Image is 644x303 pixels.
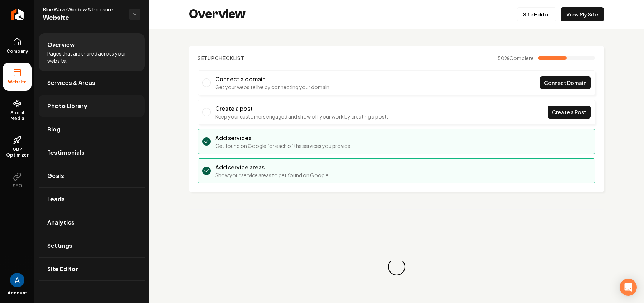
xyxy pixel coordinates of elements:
a: Blog [39,118,145,141]
span: Blog [47,125,60,134]
h3: Add service areas [215,163,330,172]
span: Connect Domain [544,79,586,87]
span: Company [4,48,31,54]
p: Show your service areas to get found on Google. [215,172,330,179]
a: Leads [39,188,145,211]
img: Andrew Magana [10,273,24,287]
span: Complete [509,55,534,61]
span: Website [43,13,123,23]
span: 50 % [498,54,534,62]
span: Setup [198,55,215,61]
span: Testimonials [47,148,84,157]
div: Loading [385,255,408,278]
a: GBP Optimizer [3,130,32,164]
a: Goals [39,164,145,187]
h3: Add services [215,134,352,142]
span: Goals [47,172,64,180]
a: Create a Post [548,106,591,119]
span: Create a Post [552,109,586,116]
h3: Create a post [215,104,388,113]
a: Analytics [39,211,145,234]
span: Site Editor [47,265,78,273]
a: View My Site [561,7,604,21]
a: Testimonials [39,141,145,164]
a: Social Media [3,93,32,127]
span: Account [8,290,27,296]
span: GBP Optimizer [3,146,32,158]
a: Services & Areas [39,71,145,94]
h2: Checklist [198,54,244,62]
p: Get your website live by connecting your domain. [215,83,331,91]
img: Rebolt Logo [11,9,24,20]
span: Leads [47,195,65,203]
p: Keep your customers engaged and show off your work by creating a post. [215,113,388,120]
h2: Overview [189,7,246,21]
span: SEO [10,183,25,189]
a: Settings [39,234,145,257]
p: Get found on Google for each of the services you provide. [215,142,352,149]
a: Photo Library [39,95,145,117]
button: Open user button [10,273,24,287]
h3: Connect a domain [215,75,331,83]
span: Photo Library [47,102,87,110]
span: Services & Areas [47,78,95,87]
button: SEO [3,167,32,194]
a: Site Editor [39,258,145,280]
span: Website [5,79,30,85]
div: Open Intercom Messenger [620,279,637,296]
a: Connect Domain [540,76,591,89]
span: Analytics [47,218,74,227]
span: Overview [47,40,75,49]
span: Pages that are shared across your website. [47,50,136,64]
span: Blue Wave Window & Pressure Washing [43,6,123,13]
a: Company [3,32,32,60]
span: Social Media [3,110,32,121]
span: Settings [47,241,72,250]
a: Site Editor [517,7,556,21]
